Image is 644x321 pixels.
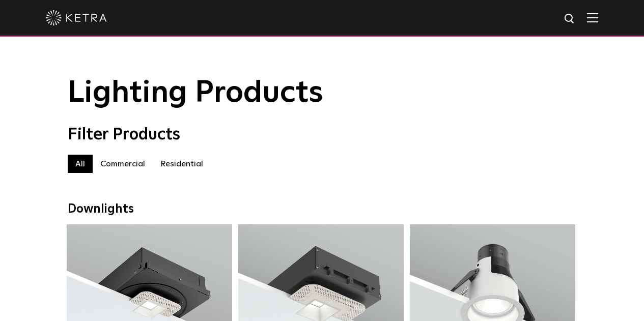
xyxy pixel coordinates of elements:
label: Residential [153,155,211,173]
label: Commercial [93,155,153,173]
div: Downlights [68,202,577,217]
span: Lighting Products [68,78,323,108]
img: ketra-logo-2019-white [46,10,107,25]
img: Hamburger%20Nav.svg [587,13,598,22]
div: Filter Products [68,125,577,144]
label: All [68,155,93,173]
img: search icon [564,13,576,25]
